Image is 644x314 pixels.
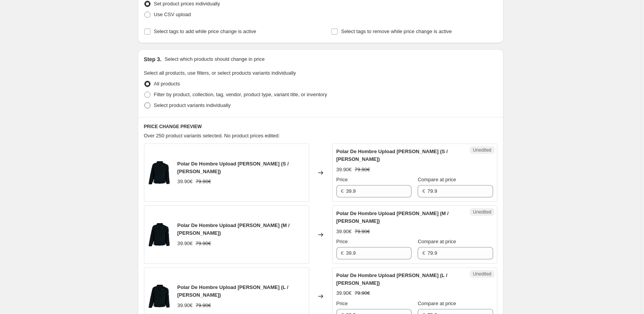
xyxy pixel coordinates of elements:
[148,223,171,246] img: UPLOAD_20MEN_20224-DARK_20NAVY-a_80x.jpg
[177,178,193,185] div: 39.90€
[154,81,180,87] span: All products
[336,210,449,224] span: Polar De Hombre Upload [PERSON_NAME] (M / [PERSON_NAME])
[336,272,448,286] span: Polar De Hombre Upload [PERSON_NAME] (L / [PERSON_NAME])
[154,102,231,108] span: Select product variants individually
[196,240,211,247] strike: 79.90€
[144,133,280,139] span: Over 250 product variants selected. No product prices edited:
[144,124,497,130] h6: PRICE CHANGE PREVIEW
[154,28,256,34] span: Select tags to add while price change is active
[418,239,456,244] span: Compare at price
[355,289,370,297] strike: 79.90€
[336,228,352,235] div: 39.90€
[355,166,370,174] strike: 79.90€
[177,284,289,298] span: Polar De Hombre Upload [PERSON_NAME] (L / [PERSON_NAME])
[177,161,289,174] span: Polar De Hombre Upload [PERSON_NAME] (S / [PERSON_NAME])
[355,228,370,235] strike: 79.90€
[418,177,456,182] span: Compare at price
[177,302,193,309] div: 39.90€
[336,177,348,182] span: Price
[154,12,191,17] span: Use CSV upload
[148,161,171,184] img: UPLOAD_20MEN_20224-DARK_20NAVY-a_80x.jpg
[418,301,456,306] span: Compare at price
[336,166,352,174] div: 39.90€
[341,28,452,34] span: Select tags to remove while price change is active
[341,250,344,256] span: €
[473,271,491,277] span: Unedited
[154,1,220,7] span: Set product prices individually
[177,222,290,236] span: Polar De Hombre Upload [PERSON_NAME] (M / [PERSON_NAME])
[196,302,211,309] strike: 79.90€
[422,250,425,256] span: €
[148,285,171,308] img: UPLOAD_20MEN_20224-DARK_20NAVY-a_80x.jpg
[336,239,348,244] span: Price
[336,289,352,297] div: 39.90€
[144,70,296,76] span: Select all products, use filters, or select products variants individually
[422,188,425,194] span: €
[177,240,193,247] div: 39.90€
[164,55,264,63] p: Select which products should change in price
[473,147,491,153] span: Unedited
[473,209,491,215] span: Unedited
[341,188,344,194] span: €
[196,178,211,185] strike: 79.90€
[336,149,448,162] span: Polar De Hombre Upload [PERSON_NAME] (S / [PERSON_NAME])
[154,92,327,97] span: Filter by product, collection, tag, vendor, product type, variant title, or inventory
[336,301,348,306] span: Price
[144,55,162,63] h2: Step 3.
